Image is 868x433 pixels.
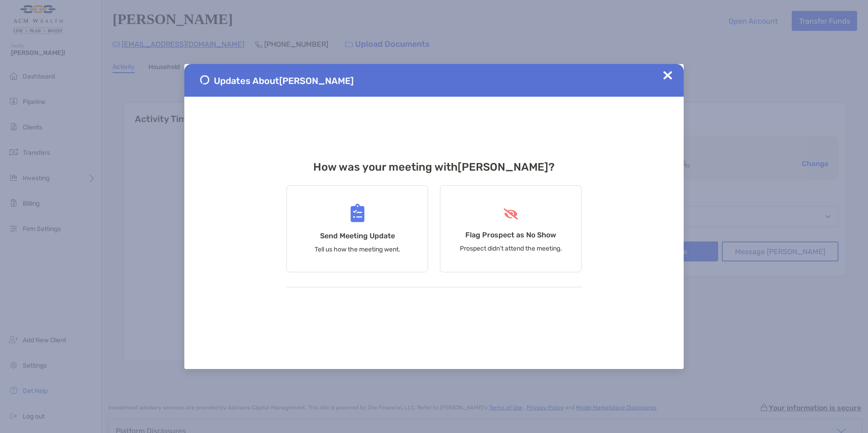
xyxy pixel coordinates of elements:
img: Flag Prospect as No Show [503,208,519,220]
span: Updates About [PERSON_NAME] [214,75,354,86]
p: Prospect didn’t attend the meeting. [460,245,562,252]
h4: Flag Prospect as No Show [465,231,556,239]
p: Tell us how the meeting went. [315,246,400,253]
h3: How was your meeting with [PERSON_NAME] ? [286,161,582,173]
h4: Send Meeting Update [320,231,395,240]
img: Send Meeting Update 1 [200,75,209,84]
img: Send Meeting Update [350,204,365,222]
img: Close Updates Zoe [663,71,672,80]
